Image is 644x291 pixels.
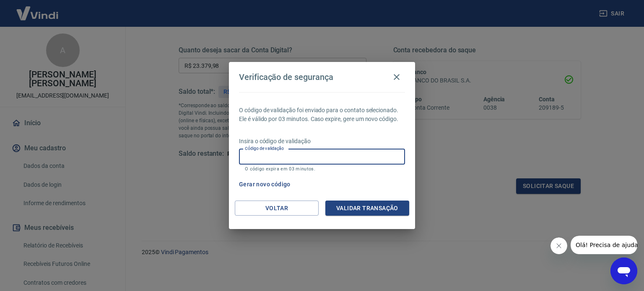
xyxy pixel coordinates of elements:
[239,72,333,82] h4: Verificação de segurança
[5,6,70,13] span: Olá! Precisa de ajuda?
[235,201,319,216] button: Voltar
[551,237,567,254] iframe: Fechar mensagem
[236,177,294,192] button: Gerar novo código
[239,106,405,124] p: O código de validação foi enviado para o contato selecionado. Ele é válido por 03 minutos. Caso e...
[325,201,409,216] button: Validar transação
[245,166,399,172] p: O código expira em 03 minutos.
[239,137,405,146] p: Insira o código de validação
[245,145,284,152] label: Código de validação
[571,236,637,254] iframe: Mensagem da empresa
[610,258,637,284] iframe: Botão para abrir a janela de mensagens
